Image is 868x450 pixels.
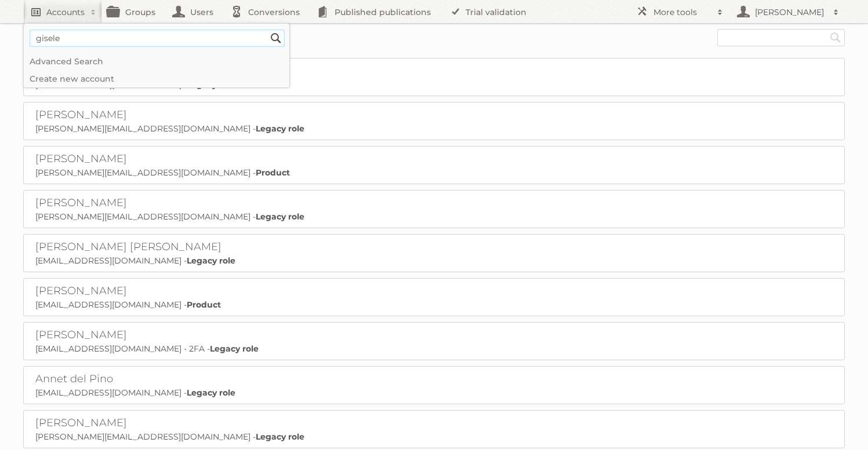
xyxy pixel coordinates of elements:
h2: Accounts [46,6,85,18]
p: [PERSON_NAME][EMAIL_ADDRESS][DOMAIN_NAME] - [35,211,833,222]
strong: Product [187,299,221,310]
strong: Legacy role [256,211,304,222]
h2: [PERSON_NAME] [35,108,325,122]
strong: Product [256,167,290,178]
a: Create new account [24,70,289,87]
h2: [PERSON_NAME] [752,6,827,18]
input: Search [827,29,844,46]
p: [EMAIL_ADDRESS][DOMAIN_NAME] - 2FA - [35,343,833,354]
strong: Legacy role [256,431,304,442]
h2: [PERSON_NAME] [35,152,325,166]
h2: [PERSON_NAME] [35,328,325,342]
p: [EMAIL_ADDRESS][DOMAIN_NAME] - [35,299,833,310]
h2: [PERSON_NAME] [PERSON_NAME] [35,240,325,254]
p: [EMAIL_ADDRESS][DOMAIN_NAME] - [35,387,833,398]
h2: [PERSON_NAME] [35,416,325,430]
h2: More tools [653,6,711,18]
a: Advanced Search [24,53,289,70]
p: [PERSON_NAME][EMAIL_ADDRESS][DOMAIN_NAME] - [35,431,833,442]
p: [PERSON_NAME][EMAIL_ADDRESS][DOMAIN_NAME] - [35,123,833,134]
strong: Legacy role [210,343,259,354]
h2: Annet del Pino [35,372,325,386]
p: [PERSON_NAME][EMAIL_ADDRESS][DOMAIN_NAME] - [35,167,833,178]
input: Search [267,30,285,47]
p: [EMAIL_ADDRESS][DOMAIN_NAME] - [35,255,833,266]
h2: [PERSON_NAME] [35,284,325,298]
strong: Legacy role [187,387,235,398]
h2: [PERSON_NAME] [35,196,325,210]
strong: Legacy role [256,123,304,134]
p: [EMAIL_ADDRESS][DOMAIN_NAME] - [35,79,833,90]
strong: Legacy role [187,255,235,266]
